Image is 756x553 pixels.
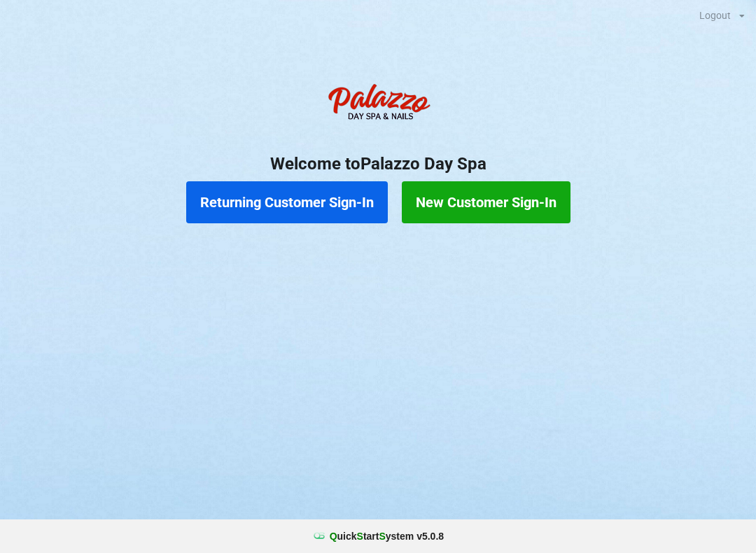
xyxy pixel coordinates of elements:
[402,181,570,223] button: New Customer Sign-In
[312,529,326,543] img: favicon.ico
[330,531,337,542] span: Q
[322,76,434,132] img: PalazzoDaySpaNails-Logo.png
[330,529,444,543] b: uick tart ystem v 5.0.8
[699,10,731,20] div: Logout
[357,531,363,542] span: S
[186,181,388,223] button: Returning Customer Sign-In
[379,531,385,542] span: S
